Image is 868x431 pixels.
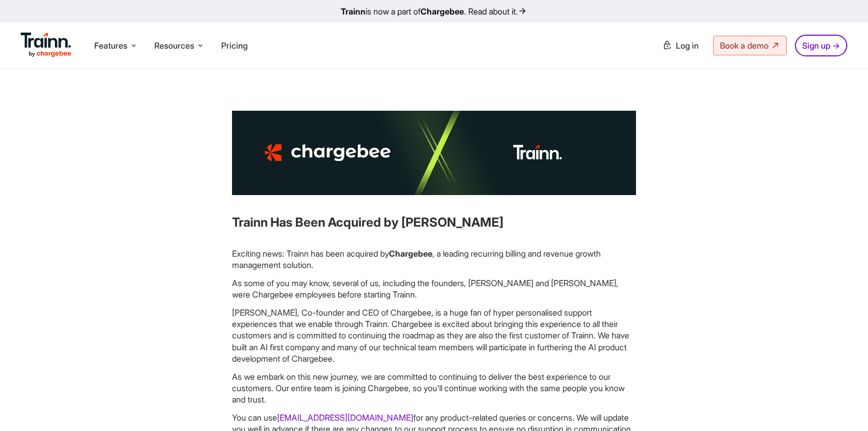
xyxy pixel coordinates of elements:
img: Trainn Logo [21,33,71,57]
a: [EMAIL_ADDRESS][DOMAIN_NAME] [277,412,413,423]
a: Sign up → [795,35,847,56]
span: Features [94,40,127,51]
span: Log in [676,40,699,51]
p: As we embark on this new journey, we are committed to continuing to deliver the best experience t... [232,371,636,406]
h3: Trainn Has Been Acquired by [PERSON_NAME] [232,214,636,231]
span: Book a demo [720,40,769,51]
span: Resources [154,40,194,51]
b: Chargebee [421,6,464,17]
p: As some of you may know, several of us, including the founders, [PERSON_NAME] and [PERSON_NAME], ... [232,277,636,301]
b: Trainn [341,6,366,17]
b: Chargebee [389,248,432,259]
a: Book a demo [713,36,787,55]
a: Log in [656,36,705,55]
p: Exciting news: Trainn has been acquired by , a leading recurring billing and revenue growth manag... [232,248,636,271]
a: Pricing [221,40,248,51]
p: [PERSON_NAME], Co-founder and CEO of Chargebee, is a huge fan of hyper personalised support exper... [232,307,636,365]
img: Partner Training built on Trainn | Buildops [232,111,636,195]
